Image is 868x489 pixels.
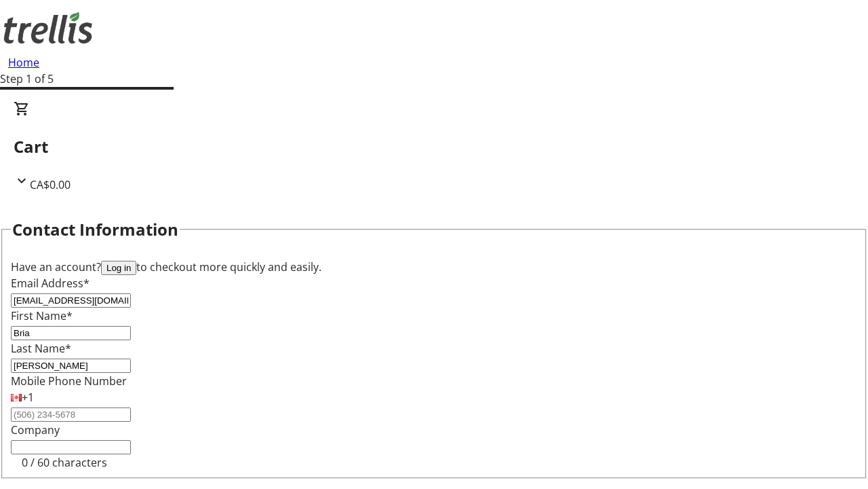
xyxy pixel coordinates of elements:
label: Mobile Phone Number [11,374,127,388]
button: Log in [101,261,136,275]
label: Company [11,422,60,437]
input: (506) 234-5678 [11,407,131,422]
label: Last Name* [11,341,71,356]
h2: Contact Information [12,217,178,242]
h2: Cart [14,134,854,159]
tr-character-limit: 0 / 60 characters [22,455,107,470]
span: CA$0.00 [30,177,71,192]
label: First Name* [11,308,73,323]
div: Have an account? to checkout more quickly and easily. [11,259,857,275]
div: CartCA$0.00 [14,101,854,193]
label: Email Address* [11,276,90,291]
